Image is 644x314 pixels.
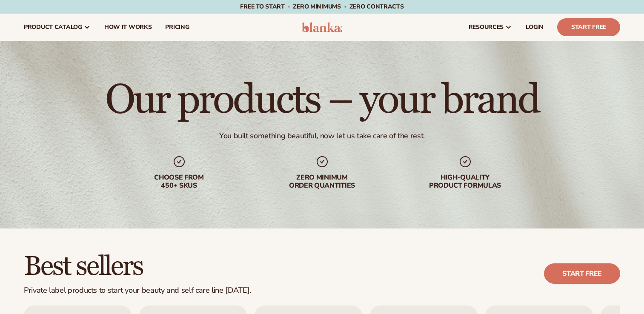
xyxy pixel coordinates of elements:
[105,80,539,121] h1: Our products – your brand
[240,3,404,11] span: Free to start · ZERO minimums · ZERO contracts
[411,174,520,190] div: High-quality product formulas
[165,24,189,31] span: pricing
[158,14,196,41] a: pricing
[104,24,152,31] span: How It Works
[97,14,159,41] a: How It Works
[519,14,550,41] a: LOGIN
[17,14,97,41] a: product catalog
[469,24,504,31] span: resources
[526,24,544,31] span: LOGIN
[125,174,234,190] div: Choose from 450+ Skus
[268,174,377,190] div: Zero minimum order quantities
[302,22,342,32] img: logo
[544,263,620,284] a: Start free
[24,252,251,281] h2: Best sellers
[557,18,620,36] a: Start Free
[219,131,425,141] div: You built something beautiful, now let us take care of the rest.
[462,14,519,41] a: resources
[24,24,82,31] span: product catalog
[24,286,251,295] div: Private label products to start your beauty and self care line [DATE].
